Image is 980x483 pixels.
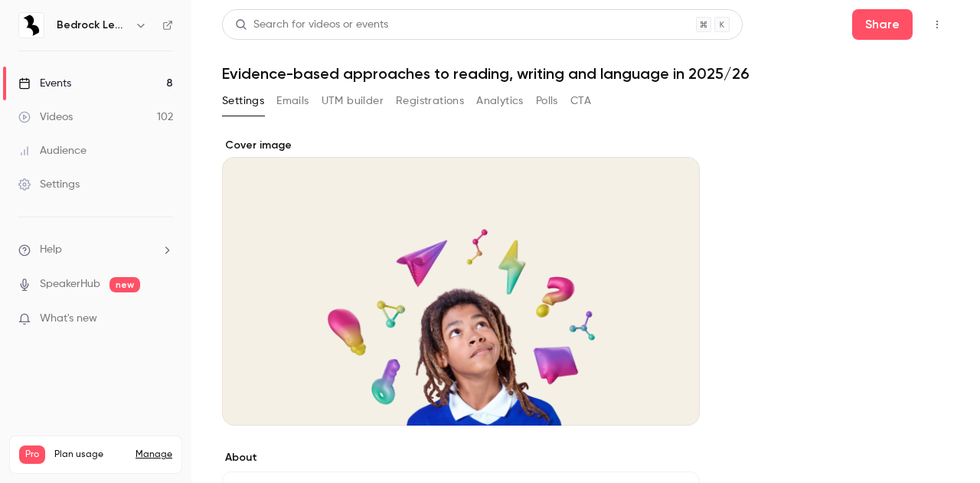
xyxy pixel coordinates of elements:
[570,89,591,113] button: CTA
[476,89,524,113] button: Analytics
[40,242,62,258] span: Help
[396,89,464,113] button: Registrations
[322,89,384,113] button: UTM builder
[54,449,126,461] span: Plan usage
[852,9,913,40] button: Share
[536,89,558,113] button: Polls
[40,276,100,292] a: SpeakerHub
[222,138,700,426] section: Cover image
[40,311,97,327] span: What's new
[276,89,309,113] button: Emails
[155,312,173,326] iframe: Noticeable Trigger
[57,18,129,33] h6: Bedrock Learning
[235,17,388,33] div: Search for videos or events
[18,143,87,158] div: Audience
[222,89,264,113] button: Settings
[136,449,172,461] a: Manage
[18,242,173,258] li: help-dropdown-opener
[222,64,949,83] h1: Evidence-based approaches to reading, writing and language in 2025/26
[19,445,45,464] span: Pro
[18,76,71,91] div: Events
[109,277,140,292] span: new
[19,13,44,38] img: Bedrock Learning
[18,109,73,125] div: Videos
[222,450,700,465] label: About
[18,177,80,192] div: Settings
[222,138,700,153] label: Cover image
